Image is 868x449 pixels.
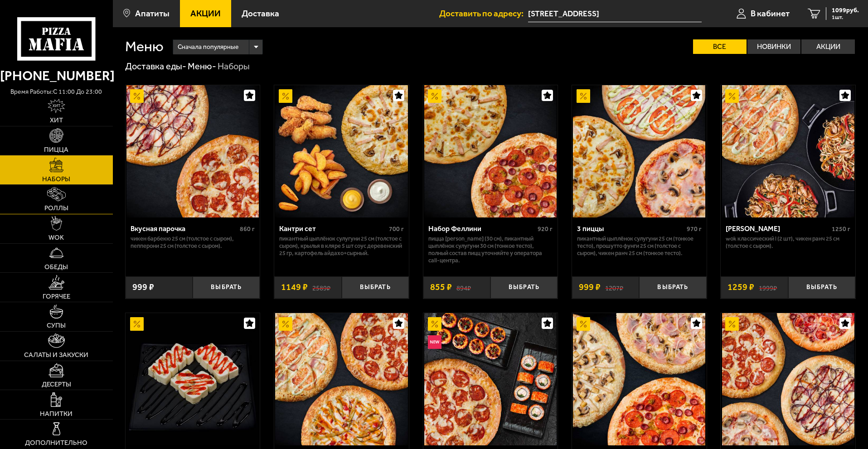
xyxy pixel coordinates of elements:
[577,235,702,257] p: Пикантный цыплёнок сулугуни 25 см (тонкое тесто), Прошутто Фунги 25 см (толстое с сыром), Чикен Р...
[528,5,702,22] input: Ваш адрес доставки
[832,7,859,14] span: 1099 руб.
[747,39,801,54] label: Новинки
[577,89,590,103] img: Акционный
[428,317,441,331] img: Акционный
[188,61,216,72] a: Меню-
[242,9,279,18] span: Доставка
[639,276,706,299] button: Выбрать
[439,9,528,18] span: Доставить по адресу:
[721,85,855,217] a: АкционныйВилла Капри
[572,313,707,445] a: АкционныйХет Трик
[44,146,68,153] span: Пицца
[44,264,68,270] span: Обеды
[727,283,754,292] span: 1259 ₽
[42,176,70,183] span: Наборы
[605,283,623,292] s: 1207 ₽
[125,61,186,72] a: Доставка еды-
[193,276,260,299] button: Выбрать
[573,85,705,217] img: 3 пиццы
[279,224,387,233] div: Кантри сет
[572,85,707,217] a: Акционный3 пиццы
[43,293,70,300] span: Горячее
[722,313,854,445] img: Римские каникулы
[573,313,705,445] img: Хет Трик
[788,276,855,299] button: Выбрать
[428,89,441,103] img: Акционный
[274,85,409,217] a: АкционныйКантри сет
[125,39,164,54] h1: Меню
[577,317,590,331] img: Акционный
[130,89,144,103] img: Акционный
[24,352,88,358] span: Салаты и закуски
[135,9,170,18] span: Апатиты
[725,89,739,103] img: Акционный
[42,381,71,388] span: Десерты
[722,85,854,217] img: Вилла Капри
[279,317,292,331] img: Акционный
[40,410,73,417] span: Напитки
[423,85,558,217] a: АкционныйНабор Феллини
[279,235,404,257] p: Пикантный цыплёнок сулугуни 25 см (толстое с сыром), крылья в кляре 5 шт соус деревенский 25 гр, ...
[801,39,855,54] label: Акции
[342,276,409,299] button: Выбрать
[456,283,471,292] s: 894 ₽
[759,283,777,292] s: 1999 ₽
[312,283,330,292] s: 2589 ₽
[389,225,404,233] span: 700 г
[423,313,558,445] a: АкционныйНовинкаДжекпот
[48,234,64,241] span: WOK
[430,283,452,292] span: 855 ₽
[687,225,702,233] span: 970 г
[274,313,409,445] a: АкционныйСупер Трио
[240,225,255,233] span: 860 г
[275,85,407,217] img: Кантри сет
[721,313,855,445] a: АкционныйРимские каникулы
[832,225,850,233] span: 1250 г
[832,14,859,20] span: 1 шт.
[126,313,260,445] a: АкционныйИскушение
[126,85,259,217] img: Вкусная парочка
[490,276,558,299] button: Выбрать
[424,313,557,445] img: Джекпот
[130,317,144,331] img: Акционный
[579,283,601,292] span: 999 ₽
[751,9,790,18] span: В кабинет
[428,335,441,349] img: Новинка
[538,225,553,233] span: 920 г
[178,39,238,56] span: Сначала популярные
[528,5,702,22] span: Россия, Мурманская область, Апатиты, улица Строителей, 103
[725,317,739,331] img: Акционный
[126,85,260,217] a: АкционныйВкусная парочка
[428,235,553,264] p: Пицца [PERSON_NAME] (30 см), Пикантный цыплёнок сулугуни 30 см (тонкое тесто), Полный состав пицц...
[726,235,850,250] p: Wok классический L (2 шт), Чикен Ранч 25 см (толстое с сыром).
[47,322,66,329] span: Супы
[281,283,308,292] span: 1149 ₽
[131,235,255,250] p: Чикен Барбекю 25 см (толстое с сыром), Пепперони 25 см (толстое с сыром).
[428,224,536,233] div: Набор Феллини
[577,224,684,233] div: 3 пиццы
[25,439,87,446] span: Дополнительно
[279,89,292,103] img: Акционный
[132,283,154,292] span: 999 ₽
[131,224,238,233] div: Вкусная парочка
[50,117,63,124] span: Хит
[275,313,407,445] img: Супер Трио
[190,9,221,18] span: Акции
[693,39,747,54] label: Все
[424,85,557,217] img: Набор Феллини
[218,61,250,72] div: Наборы
[126,313,259,445] img: Искушение
[726,224,829,233] div: [PERSON_NAME]
[44,205,68,212] span: Роллы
